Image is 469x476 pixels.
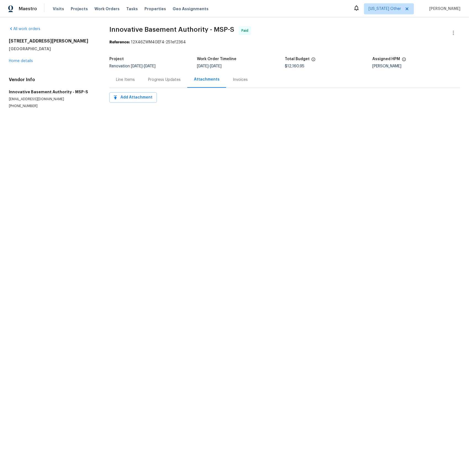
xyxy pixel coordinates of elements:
[9,27,40,31] a: All work orders
[369,6,401,12] span: [US_STATE] Other
[197,64,222,68] span: -
[9,38,96,44] h2: [STREET_ADDRESS][PERSON_NAME]
[144,64,156,68] span: [DATE]
[9,46,96,52] h5: [GEOGRAPHIC_DATA]
[19,6,37,12] span: Maestro
[9,89,96,95] h5: Innovative Basement Authority - MSP-S
[373,57,400,61] h5: Assigned HPM
[285,64,304,68] span: $12,160.95
[9,97,96,102] p: [EMAIL_ADDRESS][DOMAIN_NAME]
[109,92,157,103] button: Add Attachment
[9,59,33,63] a: Home details
[427,6,461,12] span: [PERSON_NAME]
[210,64,222,68] span: [DATE]
[173,6,209,12] span: Geo Assignments
[197,57,237,61] h5: Work Order Timeline
[109,64,156,68] span: Renovation
[131,64,143,68] span: [DATE]
[71,6,88,12] span: Projects
[233,77,248,83] div: Invoices
[373,64,460,68] div: [PERSON_NAME]
[241,28,251,33] span: Paid
[311,57,316,64] span: The total cost of line items that have been proposed by Opendoor. This sum includes line items th...
[194,77,220,82] div: Attachments
[109,39,460,45] div: 12X46ZWM4GEF4-251ef2364
[144,6,166,12] span: Properties
[285,57,310,61] h5: Total Budget
[402,57,406,64] span: The hpm assigned to this work order.
[109,57,124,61] h5: Project
[109,40,130,44] b: Reference:
[53,6,64,12] span: Visits
[197,64,209,68] span: [DATE]
[114,94,152,101] span: Add Attachment
[131,64,156,68] span: -
[9,104,96,108] p: [PHONE_NUMBER]
[116,77,135,83] div: Line Items
[9,77,96,83] h4: Vendor Info
[109,26,234,33] span: Innovative Basement Authority - MSP-S
[148,77,181,83] div: Progress Updates
[94,6,120,12] span: Work Orders
[126,7,138,11] span: Tasks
